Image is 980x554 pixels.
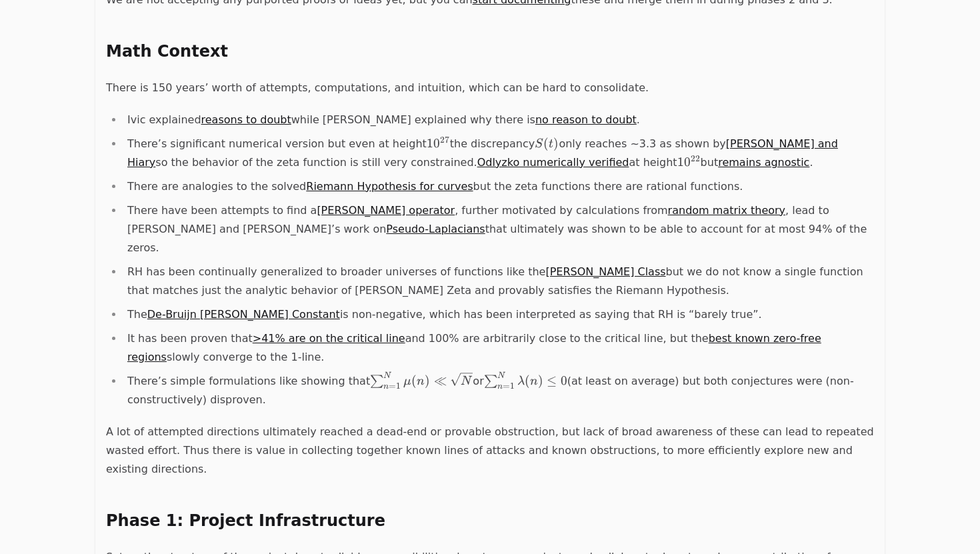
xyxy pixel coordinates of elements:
span: 1 [510,381,515,391]
span: 0 [561,373,567,388]
span: ​ [401,372,403,385]
span: ( [543,136,549,151]
span: 1 [677,155,684,169]
span: N [383,371,391,380]
span: N [497,371,505,380]
span: n [530,375,538,387]
a: >41% are on the critical line [253,332,405,345]
li: There have been attempts to find a , further motivated by calculations from , lead to [PERSON_NAM... [123,201,874,257]
a: Pseudo-Laplacians [386,223,485,235]
span: ≪ [434,373,447,388]
span: n [417,375,425,387]
h2: Phase 1: Project Infrastructure [106,511,874,532]
span: = [503,381,510,391]
span: 1 [427,136,433,151]
span: N [461,375,471,387]
a: no reason to doubt [535,113,637,126]
p: A lot of attempted directions ultimately reached a dead-end or provable obstruction, but lack of ... [106,423,874,479]
li: RH has been continually generalized to broader universes of functions like the but we do not know... [123,263,874,300]
li: It has been proven that and 100% are arbitrarily close to the critical line, but the slowly conve... [123,329,874,367]
li: There’s significant numerical version but even at height the discrepancy only reaches ~3.3 as sho... [123,135,874,172]
a: [PERSON_NAME] Class [545,265,665,278]
span: 0 [684,155,691,169]
a: remains agnostic [718,156,809,169]
a: Riemann Hypothesis for curves [306,180,473,193]
li: There are analogies to the solved but the zeta functions there are rational functions. [123,177,874,196]
span: 22 [691,153,700,164]
span: = [389,381,396,391]
p: There is 150 years’ worth of attempts, computations, and intuition, which can be hard to consolid... [106,79,874,97]
h2: Math Context [106,41,874,63]
span: ) [553,136,559,151]
span: ( [411,373,417,388]
li: The is non-negative, which has been interpreted as saying that RH is “barely true”. [123,305,874,324]
li: There’s simple formulations like showing that or (at least on average) but both conjectures were ... [123,372,874,409]
span: ​ [515,372,517,385]
a: [PERSON_NAME] operator [317,204,455,217]
span: ≤ [547,373,557,388]
span: S [535,138,543,150]
span: 27 [440,135,449,145]
span: μ [403,375,411,387]
a: random matrix theory [668,204,785,217]
span: 1 [396,381,401,391]
span: n [383,382,389,391]
span: λ [517,375,525,387]
li: Ivic explained while [PERSON_NAME] explained why there is . [123,111,874,129]
span: ∑ [370,374,383,389]
span: ) [538,373,543,388]
span: n [497,382,503,391]
span: ​ [473,373,474,385]
span: 0 [433,136,440,151]
a: reasons to doubt [201,113,291,126]
a: Odlyzko numerically verified [477,156,629,169]
span: ∑ [484,374,497,389]
a: De-Bruijn [PERSON_NAME] Constant [147,308,340,321]
a: [PERSON_NAME] and Hiary [127,137,838,169]
span: t [549,138,553,150]
a: best known zero-free regions [127,332,821,363]
span: ( [525,373,530,388]
span: ) [425,373,430,388]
